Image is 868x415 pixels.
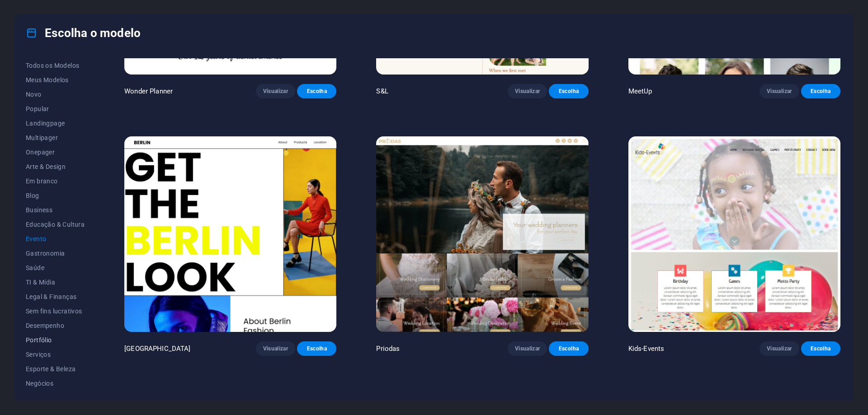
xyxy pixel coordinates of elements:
[508,341,547,356] button: Visualizar
[256,84,295,98] button: Visualizar
[26,246,85,261] button: Gastronomia
[26,264,85,271] span: Saúde
[556,345,581,352] span: Escolha
[26,347,85,362] button: Serviços
[26,174,85,188] button: Em branco
[556,88,581,95] span: Escolha
[26,333,85,347] button: Portfólio
[26,58,85,73] button: Todos os Modelos
[26,26,141,40] h4: Escolha o modelo
[801,84,840,98] button: Escolha
[801,341,840,356] button: Escolha
[263,88,288,95] span: Visualizar
[26,116,85,131] button: Landingpage
[549,341,588,356] button: Escolha
[26,131,85,145] button: Multipager
[26,145,85,159] button: Onepager
[767,345,792,352] span: Visualizar
[26,289,85,304] button: Legal & Finanças
[26,380,85,387] span: Negócios
[26,217,85,232] button: Educação & Cultura
[376,344,400,353] p: Priodas
[26,351,85,358] span: Serviços
[26,192,85,199] span: Blog
[256,341,295,356] button: Visualizar
[26,134,85,141] span: Multipager
[26,275,85,289] button: TI & Mídia
[26,73,85,87] button: Meus Modelos
[297,341,336,356] button: Escolha
[376,136,588,331] img: Priodas
[26,308,85,315] span: Sem fins lucrativos
[759,341,799,356] button: Visualizar
[26,250,85,257] span: Gastronomia
[26,376,85,391] button: Negócios
[26,221,85,228] span: Educação & Cultura
[26,177,85,185] span: Em branco
[26,293,85,300] span: Legal & Finanças
[26,120,85,127] span: Landingpage
[26,322,85,329] span: Desempenho
[628,136,840,331] img: Kids-Events
[515,88,540,95] span: Visualizar
[26,149,85,156] span: Onepager
[26,362,85,376] button: Esporte & Beleza
[26,188,85,203] button: Blog
[26,105,85,112] span: Popular
[376,87,388,96] p: S&L
[26,206,85,214] span: Business
[808,88,833,95] span: Escolha
[124,344,190,353] p: [GEOGRAPHIC_DATA]
[297,84,336,98] button: Escolha
[26,235,85,242] span: Evento
[26,76,85,84] span: Meus Modelos
[304,88,329,95] span: Escolha
[26,163,85,170] span: Arte & Design
[124,87,173,96] p: Wonder Planner
[26,87,85,102] button: Novo
[26,279,85,286] span: TI & Mídia
[26,62,85,69] span: Todos os Modelos
[26,102,85,116] button: Popular
[26,304,85,318] button: Sem fins lucrativos
[26,336,85,344] span: Portfólio
[26,159,85,174] button: Arte & Design
[26,261,85,275] button: Saúde
[263,345,288,352] span: Visualizar
[26,232,85,246] button: Evento
[549,84,588,98] button: Escolha
[808,345,833,352] span: Escolha
[304,345,329,352] span: Escolha
[124,136,336,331] img: BERLIN
[759,84,799,98] button: Visualizar
[26,365,85,373] span: Esporte & Beleza
[628,87,652,96] p: MeetUp
[26,91,85,98] span: Novo
[767,88,792,95] span: Visualizar
[26,203,85,217] button: Business
[628,344,665,353] p: Kids-Events
[515,345,540,352] span: Visualizar
[26,318,85,333] button: Desempenho
[508,84,547,98] button: Visualizar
